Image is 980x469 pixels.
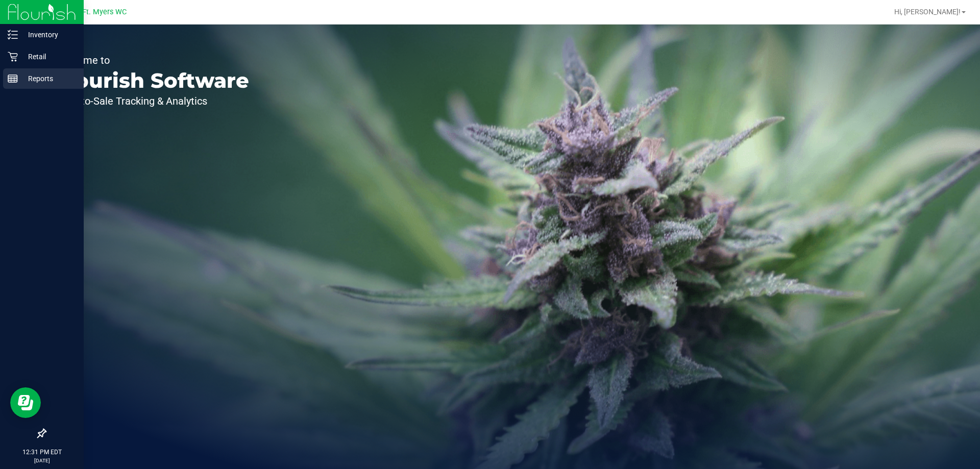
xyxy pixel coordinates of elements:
[55,70,249,91] p: Flourish Software
[82,8,127,16] span: Ft. Myers WC
[8,52,18,62] inline-svg: Retail
[8,73,18,84] inline-svg: Reports
[10,387,41,418] iframe: Resource center
[5,448,79,457] p: 12:31 PM EDT
[55,55,249,65] p: Welcome to
[8,30,18,40] inline-svg: Inventory
[55,96,249,106] p: Seed-to-Sale Tracking & Analytics
[894,8,961,16] span: Hi, [PERSON_NAME]!
[18,29,79,41] p: Inventory
[5,457,79,464] p: [DATE]
[18,51,79,63] p: Retail
[18,72,79,85] p: Reports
